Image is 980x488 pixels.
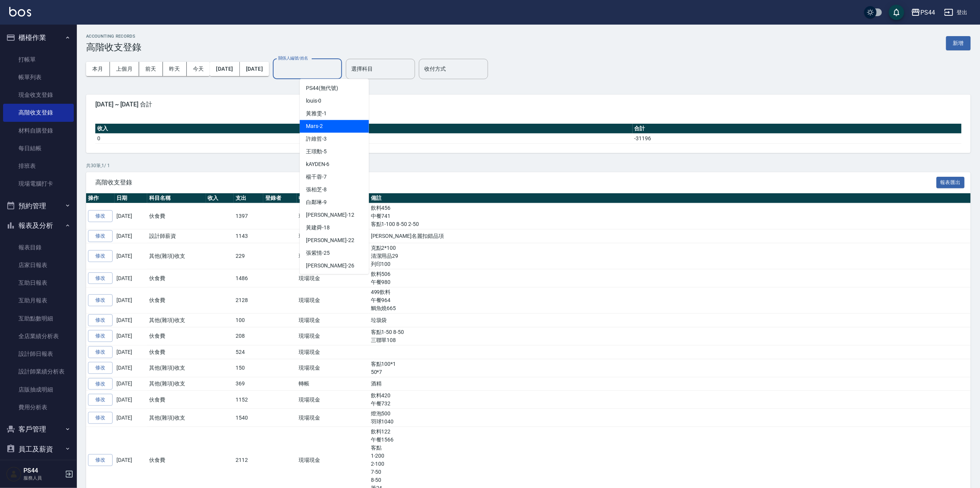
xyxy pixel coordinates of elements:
button: 前天 [139,62,163,76]
td: 垃圾袋 [369,314,971,327]
td: [DATE] [115,345,147,359]
div: PS44 [920,8,935,17]
td: 2128 [234,287,263,314]
button: save [889,5,904,20]
span: kAYDEN -6 [306,160,330,168]
a: 修改 [88,346,113,358]
td: 現場現金 [297,327,336,345]
span: [PERSON_NAME] -26 [306,262,354,270]
td: -31196 [633,133,962,143]
button: PS44 [908,5,938,20]
td: [DATE] [115,203,147,229]
td: [PERSON_NAME]名麗扣錯品項 [369,229,971,243]
td: 客點100*1 50*7 [369,359,971,377]
td: 克點2*100 清潔用品29 列印100 [369,243,971,269]
td: 1143 [234,229,263,243]
span: Mars -2 [306,122,323,130]
a: 互助日報表 [3,274,74,292]
a: 全店業績分析表 [3,327,74,345]
button: 櫃檯作業 [3,28,74,48]
button: 昨天 [163,62,187,76]
span: 黃建舜 -18 [306,224,330,232]
td: [DATE] [115,287,147,314]
td: 現場現金 [297,359,336,377]
td: 499飲料 午餐964 鯛魚燒665 [369,287,971,314]
td: 31196 [327,133,632,143]
h3: 高階收支登錄 [86,42,141,53]
td: 客點1-50 8-50 三聯單108 [369,327,971,345]
td: [DATE] [115,269,147,287]
td: [DATE] [115,377,147,391]
span: 黃雅雯 -1 [306,110,327,118]
button: [DATE] [210,62,239,76]
a: 修改 [88,394,113,406]
td: 飲料506 午餐980 [369,269,971,287]
td: 現場現金 [297,243,336,269]
td: 燈泡500 羽球1040 [369,409,971,427]
span: 楊千蓉 -7 [306,173,327,181]
td: 現場現金 [297,203,336,229]
span: 白鄰琳 -9 [306,198,327,206]
td: 飲料456 中餐741 客點1-100 8-50 2-50 [369,203,971,229]
td: 現場現金 [297,314,336,327]
td: 現場現金 [297,391,336,409]
td: 1486 [234,269,263,287]
h2: ACCOUNTING RECORDS [86,34,141,39]
td: [DATE] [115,314,147,327]
button: 今天 [187,62,210,76]
button: 報表匯出 [937,177,965,189]
td: 其他(雜項)收支 [147,377,206,391]
a: 高階收支登錄 [3,104,74,121]
span: PS44 (無代號) [306,84,339,92]
th: 日期 [115,193,147,203]
h5: PS44 [23,467,63,475]
button: [DATE] [240,62,269,76]
button: 員工及薪資 [3,439,74,459]
td: 現場現金 [297,229,336,243]
img: Logo [9,7,31,17]
span: 張柏芝 -8 [306,186,327,194]
th: 收入 [95,124,327,134]
span: 張紫情 -25 [306,249,330,257]
td: 其他(雜項)收支 [147,243,206,269]
a: 互助點數明細 [3,310,74,327]
button: 客戶管理 [3,419,74,439]
a: 修改 [88,294,113,306]
button: 報表及分析 [3,216,74,236]
a: 修改 [88,210,113,222]
th: 合計 [633,124,962,134]
a: 帳單列表 [3,68,74,86]
a: 打帳單 [3,51,74,68]
a: 修改 [88,378,113,390]
td: 飲料420 午餐732 [369,391,971,409]
td: 369 [234,377,263,391]
th: 登錄者 [263,193,297,203]
td: 208 [234,327,263,345]
a: 排班表 [3,157,74,175]
td: [DATE] [115,229,147,243]
td: 100 [234,314,263,327]
p: 服務人員 [23,475,63,481]
td: [DATE] [115,391,147,409]
td: 設計師薪資 [147,229,206,243]
button: 登出 [941,5,971,20]
th: 操作 [86,193,115,203]
a: 修改 [88,362,113,374]
p: 共 30 筆, 1 / 1 [86,162,971,169]
a: 互助月報表 [3,292,74,309]
td: [DATE] [115,409,147,427]
a: 設計師業績分析表 [3,363,74,380]
td: 其他(雜項)收支 [147,314,206,327]
a: 每日結帳 [3,139,74,157]
button: 商品管理 [3,459,74,479]
td: [DATE] [115,359,147,377]
a: 報表目錄 [3,239,74,256]
td: 229 [234,243,263,269]
th: 收入 [206,193,234,203]
td: 150 [234,359,263,377]
button: 上個月 [110,62,139,76]
a: 設計師日報表 [3,345,74,363]
span: 許維哲 -3 [306,135,327,143]
td: 0 [95,133,327,143]
a: 報表匯出 [937,178,965,186]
